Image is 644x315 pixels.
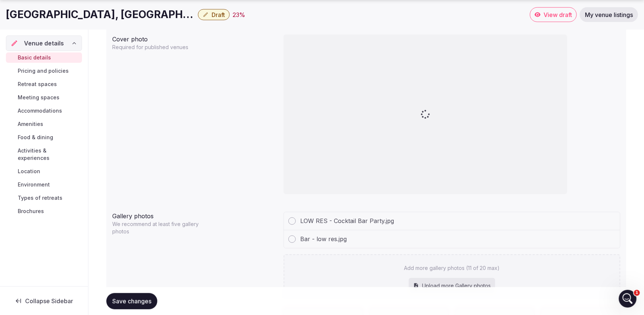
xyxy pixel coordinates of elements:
div: Upload more Gallery photos [409,278,495,294]
span: Amenities [18,120,43,128]
a: Pricing and policies [6,66,82,76]
a: My venue listings [580,7,638,22]
span: Location [18,168,40,175]
button: Collapse Sidebar [6,293,82,309]
span: LOW RES - Cocktail Bar Party.jpg [300,217,394,226]
span: View draft [544,11,572,18]
span: Basic details [18,54,51,61]
a: Location [6,166,82,177]
a: Meeting spaces [6,92,82,103]
a: View draft [530,7,577,22]
a: Environment [6,179,82,190]
h1: [GEOGRAPHIC_DATA], [GEOGRAPHIC_DATA] - Tailored Scottish Retreats [6,7,195,22]
span: My venue listings [585,11,633,18]
a: Basic details [6,52,82,63]
span: Food & dining [18,134,53,141]
iframe: Intercom live chat [619,290,637,308]
a: Types of retreats [6,193,82,203]
a: Retreat spaces [6,79,82,89]
a: Amenities [6,119,82,129]
span: Pricing and policies [18,67,69,75]
div: 23 % [233,10,245,19]
span: Types of retreats [18,194,62,202]
a: Brochures [6,206,82,216]
span: 1 [634,290,640,296]
span: Save changes [112,297,151,305]
span: Environment [18,181,50,188]
a: Activities & experiences [6,145,82,163]
span: Collapse Sidebar [25,297,73,305]
a: Accommodations [6,106,82,116]
span: Bar - low res.jpg [300,235,347,244]
a: Food & dining [6,132,82,143]
p: We recommend at least five gallery photos [112,221,207,236]
button: 23% [233,10,245,19]
span: Brochures [18,208,44,215]
p: Required for published venues [112,44,207,51]
button: Save changes [106,293,157,309]
span: Retreat spaces [18,81,57,88]
span: Activities & experiences [18,147,79,162]
span: Meeting spaces [18,94,59,101]
button: Draft [198,9,230,20]
div: Gallery photos [112,209,278,221]
p: Add more gallery photos (11 of 20 max) [404,265,500,272]
span: Accommodations [18,107,62,114]
div: Cover photo [112,32,278,44]
span: Venue details [24,39,64,48]
span: Draft [212,11,225,18]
